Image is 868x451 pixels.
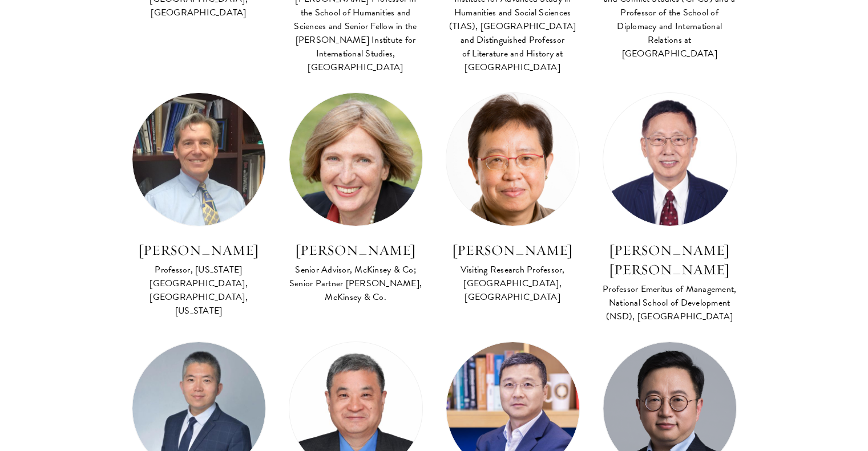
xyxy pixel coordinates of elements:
[446,92,580,306] a: [PERSON_NAME] Visiting Research Professor, [GEOGRAPHIC_DATA], [GEOGRAPHIC_DATA]
[446,241,580,260] h3: [PERSON_NAME]
[446,263,580,304] div: Visiting Research Professor, [GEOGRAPHIC_DATA], [GEOGRAPHIC_DATA]
[289,241,423,260] h3: [PERSON_NAME]
[603,92,737,325] a: [PERSON_NAME] [PERSON_NAME] Professor Emeritus of Management, National School of Development (NSD...
[289,92,423,306] a: [PERSON_NAME] Senior Advisor, McKinsey & Co; Senior Partner [PERSON_NAME], McKinsey & Co.
[132,241,266,260] h3: [PERSON_NAME]
[603,282,737,323] div: Professor Emeritus of Management, National School of Development (NSD), [GEOGRAPHIC_DATA]
[603,241,737,279] h3: [PERSON_NAME] [PERSON_NAME]
[289,263,423,304] div: Senior Advisor, McKinsey & Co; Senior Partner [PERSON_NAME], McKinsey & Co.
[132,92,266,319] a: [PERSON_NAME] Professor, [US_STATE][GEOGRAPHIC_DATA], [GEOGRAPHIC_DATA], [US_STATE]
[132,263,266,318] div: Professor, [US_STATE][GEOGRAPHIC_DATA], [GEOGRAPHIC_DATA], [US_STATE]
